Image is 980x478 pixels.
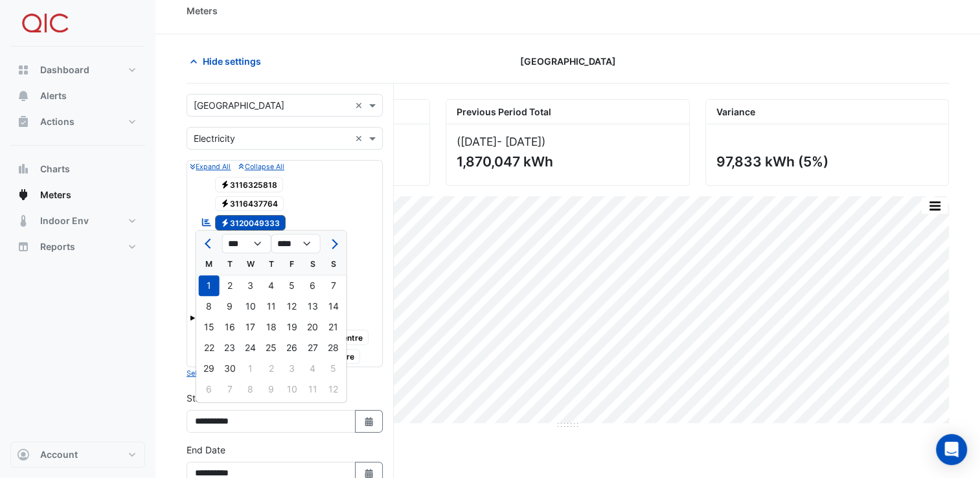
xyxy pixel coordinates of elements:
div: Monday, April 8, 2024 [199,296,220,317]
app-icon: Actions [17,115,30,128]
span: Hide settings [203,54,261,68]
fa-icon: Electricity [220,199,230,209]
div: Wednesday, April 17, 2024 [240,317,261,337]
div: Sunday, May 5, 2024 [323,358,344,379]
select: Select year [271,234,321,253]
span: Indoor Env [40,214,89,227]
div: M [199,254,220,275]
app-icon: Alerts [17,89,30,102]
app-icon: Dashboard [17,63,30,76]
div: Wednesday, April 3, 2024 [240,275,261,296]
div: 25 [261,337,282,358]
div: 13 [302,296,323,317]
div: Thursday, May 2, 2024 [261,358,282,379]
button: Dashboard [10,57,145,83]
div: Saturday, May 11, 2024 [302,379,323,400]
div: 7 [323,275,344,296]
small: Collapse All [238,163,284,171]
div: 3 [282,358,302,379]
div: 26 [282,337,302,358]
fa-icon: Select Date [363,416,375,427]
div: Tuesday, May 7, 2024 [220,379,240,400]
div: 11 [302,379,323,400]
div: Tuesday, April 9, 2024 [220,296,240,317]
div: 30 [220,358,240,379]
div: 21 [323,317,344,337]
div: Monday, April 29, 2024 [199,358,220,379]
div: Friday, May 3, 2024 [282,358,302,379]
span: Actions [40,115,74,128]
div: 23 [220,337,240,358]
span: 3120049333 [215,215,286,231]
div: Monday, April 15, 2024 [199,317,220,337]
button: Charts [10,156,145,182]
img: Company Logo [16,10,74,36]
div: Monday, April 22, 2024 [199,337,220,358]
div: Thursday, April 18, 2024 [261,317,282,337]
div: 10 [240,296,261,317]
app-icon: Indoor Env [17,214,30,227]
div: Sunday, April 21, 2024 [323,317,344,337]
div: 16 [220,317,240,337]
button: Account [10,442,145,468]
div: Tuesday, April 30, 2024 [220,358,240,379]
div: 3 [240,275,261,296]
div: Thursday, April 4, 2024 [261,275,282,296]
button: Select Reportable [187,367,245,379]
small: Select Reportable [187,369,245,378]
div: Tuesday, April 16, 2024 [220,317,240,337]
div: Thursday, May 9, 2024 [261,379,282,400]
button: Actions [10,109,145,135]
div: 15 [199,317,220,337]
div: 1 [199,275,220,296]
div: Saturday, April 27, 2024 [302,337,323,358]
div: Open Intercom Messenger [936,434,967,465]
app-icon: Meters [17,188,30,201]
span: - [DATE] [497,135,541,148]
div: 7 [220,379,240,400]
div: Monday, May 6, 2024 [199,379,220,400]
div: 6 [302,275,323,296]
div: 9 [261,379,282,400]
app-icon: Charts [17,163,30,176]
div: 1 [240,358,261,379]
fa-icon: Reportable [201,216,212,227]
div: S [302,254,323,275]
div: Sunday, April 7, 2024 [323,275,344,296]
div: Friday, April 26, 2024 [282,337,302,358]
div: 29 [199,358,220,379]
div: T [220,254,240,275]
div: Tuesday, April 2, 2024 [220,275,240,296]
app-icon: Reports [17,240,30,253]
div: 17 [240,317,261,337]
div: Sunday, May 12, 2024 [323,379,344,400]
div: ([DATE] ) [457,135,678,148]
div: Monday, April 1, 2024 [199,275,220,296]
button: Alerts [10,83,145,109]
div: Saturday, April 20, 2024 [302,317,323,337]
div: 5 [323,358,344,379]
div: Previous Period Total [446,100,689,124]
div: Saturday, May 4, 2024 [302,358,323,379]
div: T [261,254,282,275]
div: 9 [220,296,240,317]
div: Friday, May 10, 2024 [282,379,302,400]
div: S [323,254,344,275]
div: Friday, April 19, 2024 [282,317,302,337]
label: Start Date [187,391,230,405]
div: Wednesday, May 1, 2024 [240,358,261,379]
div: 2 [220,275,240,296]
div: 12 [282,296,302,317]
div: Friday, April 5, 2024 [282,275,302,296]
div: Meters [187,4,218,17]
button: Indoor Env [10,208,145,234]
div: Friday, April 12, 2024 [282,296,302,317]
div: Sunday, April 28, 2024 [323,337,344,358]
div: 24 [240,337,261,358]
div: 1,870,047 kWh [457,154,676,170]
div: 20 [302,317,323,337]
fa-icon: Electricity [220,218,230,227]
span: 3116325818 [215,177,284,192]
button: Meters [10,182,145,208]
span: Clear [355,131,366,145]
